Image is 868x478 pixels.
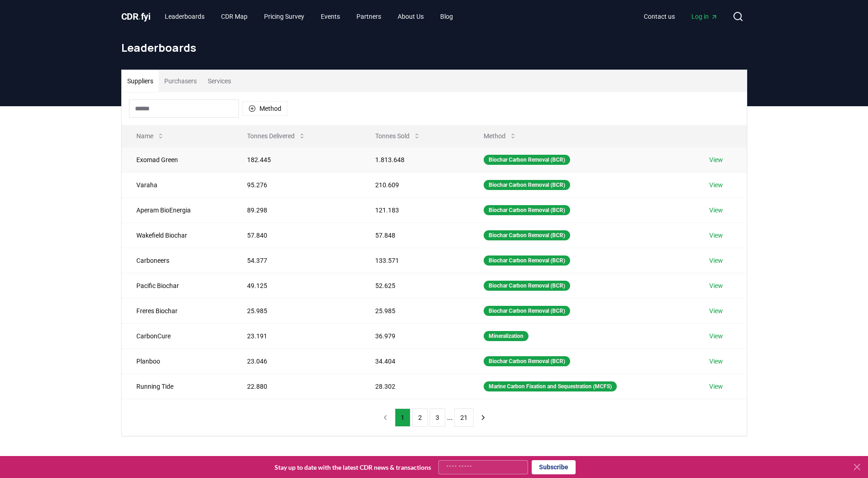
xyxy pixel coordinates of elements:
div: Biochar Carbon Removal (BCR) [484,281,570,291]
td: 133.571 [361,248,469,273]
a: Leaderboards [157,8,212,25]
a: Log in [684,8,725,25]
td: Pacific Biochar [122,273,233,298]
a: View [709,231,723,240]
a: View [709,155,723,164]
a: View [709,281,723,290]
div: Biochar Carbon Removal (BCR) [484,255,570,266]
a: Pricing Survey [257,8,312,25]
button: Method [243,101,287,116]
div: Mineralization [484,331,528,341]
a: Events [313,8,347,25]
button: Name [129,127,172,145]
td: Exomad Green [122,147,233,172]
h1: Leaderboards [121,40,747,55]
span: Log in [691,12,718,21]
a: View [709,357,723,366]
a: Contact us [636,8,682,25]
td: 36.979 [361,323,469,348]
td: Aperam BioEnergia [122,197,233,223]
li: ... [447,412,453,423]
td: 23.046 [232,348,360,374]
td: 182.445 [232,147,360,172]
td: 210.609 [361,172,469,197]
div: Biochar Carbon Removal (BCR) [484,155,570,165]
span: CDR fyi [121,11,151,22]
button: 3 [430,408,445,427]
nav: Main [636,8,725,25]
div: Biochar Carbon Removal (BCR) [484,180,570,190]
button: Suppliers [122,70,159,92]
a: View [709,306,723,315]
button: Tonnes Sold [368,127,428,145]
a: CDR.fyi [121,10,151,23]
a: Partners [349,8,388,25]
div: Biochar Carbon Removal (BCR) [484,306,570,316]
td: 28.302 [361,374,469,399]
span: . [138,11,141,22]
td: 57.840 [232,223,360,248]
td: 89.298 [232,197,360,223]
td: 1.813.648 [361,147,469,172]
td: Varaha [122,172,233,197]
td: Wakefield Biochar [122,223,233,248]
td: 34.404 [361,348,469,374]
td: 49.125 [232,273,360,298]
nav: Main [157,8,460,25]
a: View [709,180,723,190]
div: Marine Carbon Fixation and Sequestration (MCFS) [484,381,617,391]
a: View [709,382,723,391]
button: Tonnes Delivered [240,127,313,145]
td: 95.276 [232,172,360,197]
button: 21 [454,408,474,427]
a: About Us [390,8,431,25]
a: View [709,206,723,215]
td: 121.183 [361,197,469,223]
td: Running Tide [122,374,233,399]
td: 25.985 [232,298,360,323]
td: Planboo [122,348,233,374]
td: 22.880 [232,374,360,399]
td: 23.191 [232,323,360,348]
div: Biochar Carbon Removal (BCR) [484,356,570,366]
a: Blog [433,8,460,25]
button: next page [475,408,491,427]
a: View [709,256,723,265]
td: Carboneers [122,248,233,273]
a: CDR Map [214,8,255,25]
button: 1 [395,408,410,427]
td: CarbonCure [122,323,233,348]
td: 57.848 [361,223,469,248]
button: 2 [412,408,428,427]
td: 54.377 [232,248,360,273]
div: Biochar Carbon Removal (BCR) [484,230,570,240]
button: Services [202,70,237,92]
div: Biochar Carbon Removal (BCR) [484,205,570,215]
button: Purchasers [159,70,202,92]
button: Method [476,127,524,145]
td: 25.985 [361,298,469,323]
td: 52.625 [361,273,469,298]
a: View [709,331,723,341]
td: Freres Biochar [122,298,233,323]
